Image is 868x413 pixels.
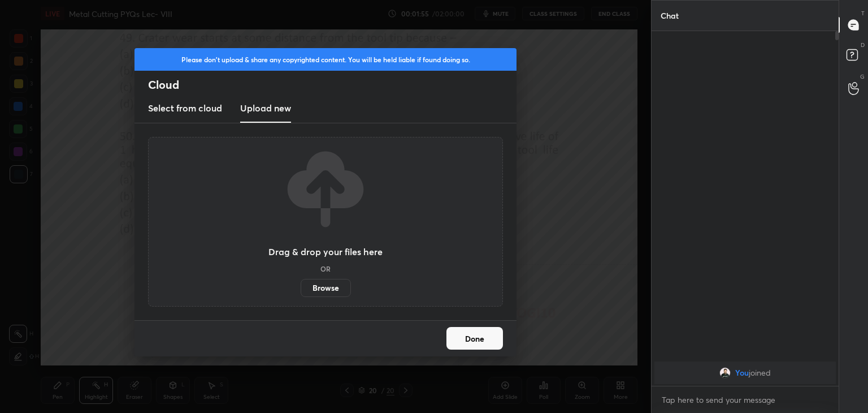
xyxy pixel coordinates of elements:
[861,9,865,18] p: T
[749,368,771,377] span: joined
[719,367,731,378] img: a90b112ffddb41d1843043b4965b2635.jpg
[652,359,839,386] div: grid
[268,247,383,256] h3: Drag & drop your files here
[320,265,331,272] h5: OR
[735,368,749,377] span: You
[240,101,291,115] h3: Upload new
[860,72,865,81] p: G
[148,78,517,92] h2: Cloud
[652,1,688,31] p: Chat
[148,101,222,115] h3: Select from cloud
[861,41,865,49] p: D
[134,48,517,71] div: Please don't upload & share any copyrighted content. You will be held liable if found doing so.
[446,327,503,350] button: Done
